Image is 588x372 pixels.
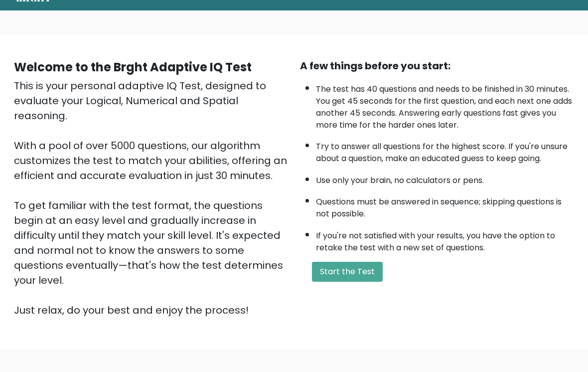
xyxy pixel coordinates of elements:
[14,78,288,318] div: This is your personal adaptive IQ Test, designed to evaluate your Logical, Numerical and Spatial ...
[316,170,574,186] li: Use only your brain, no calculators or pens.
[312,262,383,282] button: Start the Test
[14,59,252,75] b: Welcome to the Brght Adaptive IQ Test
[316,191,574,220] li: Questions must be answered in sequence; skipping questions is not possible.
[316,78,574,131] li: The test has 40 questions and needs to be finished in 30 minutes. You get 45 seconds for the firs...
[300,58,574,73] div: A few things before you start:
[316,225,574,254] li: If you're not satisfied with your results, you have the option to retake the test with a new set ...
[316,136,574,165] li: Try to answer all questions for the highest score. If you're unsure about a question, make an edu...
